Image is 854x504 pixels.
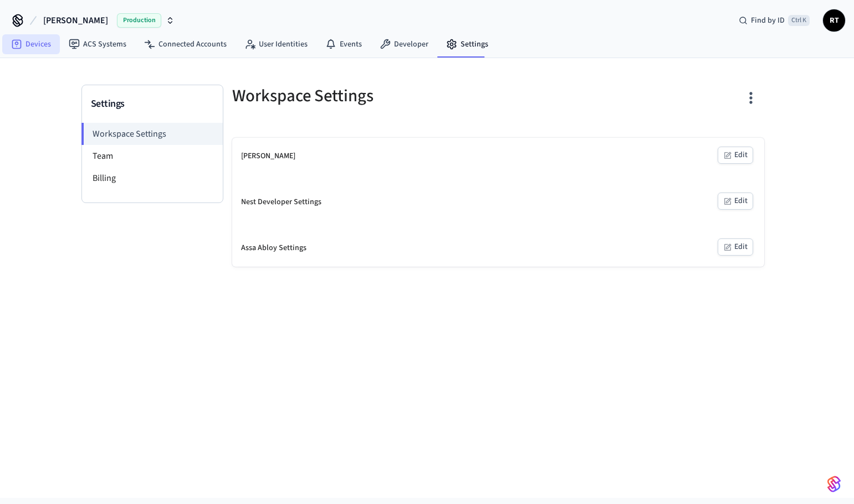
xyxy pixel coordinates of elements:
[718,147,753,164] button: Edit
[82,167,223,189] li: Billing
[788,15,810,26] span: Ctrl K
[751,15,785,26] span: Find by ID
[60,34,135,54] a: ACS Systems
[2,34,60,54] a: Devices
[91,96,214,112] h3: Settings
[241,150,295,162] div: [PERSON_NAME]
[823,9,845,32] button: RT
[43,14,108,27] span: [PERSON_NAME]
[437,34,497,54] a: Settings
[827,475,841,493] img: SeamLogoGradient.69752ec5.svg
[82,145,223,167] li: Team
[81,123,223,145] li: Workspace Settings
[824,11,844,30] span: RT
[232,85,492,107] h5: Workspace Settings
[718,238,753,256] button: Edit
[316,34,371,54] a: Events
[117,13,161,28] span: Production
[718,193,753,210] button: Edit
[730,11,819,30] div: Find by IDCtrl K
[241,242,306,254] div: Assa Abloy Settings
[371,34,437,54] a: Developer
[135,34,236,54] a: Connected Accounts
[241,196,321,208] div: Nest Developer Settings
[236,34,316,54] a: User Identities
